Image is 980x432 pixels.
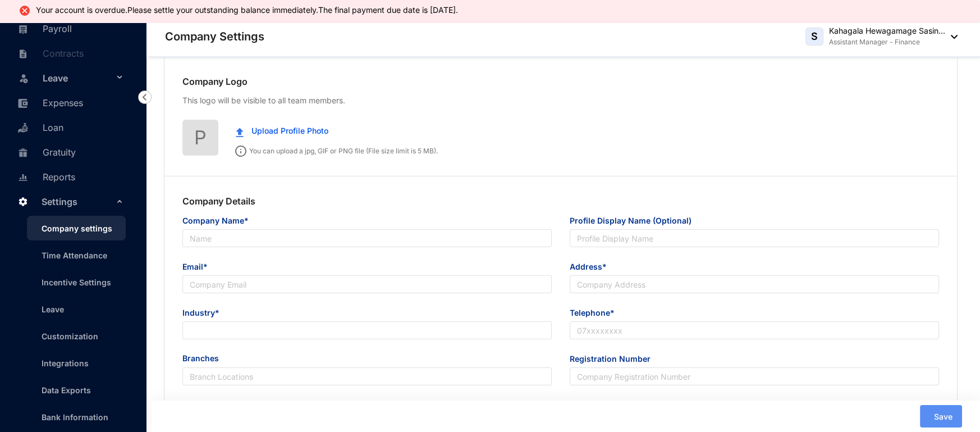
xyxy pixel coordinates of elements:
[182,95,939,106] p: This logo will be visible to all team members.
[138,90,152,104] img: nav-icon-left.19a07721e4dec06a274f6d07517f07b7.svg
[33,304,64,314] a: Leave
[829,37,945,48] p: Assistant Manager - Finance
[33,385,91,395] a: Data Exports
[182,275,552,293] input: Email*
[18,172,28,183] img: report-unselected.e6a6b4230fc7da01f883.svg
[9,139,132,164] li: Gratuity
[182,353,552,366] span: Branches
[829,25,945,37] p: Kahagala Hewagamage Sasin...
[15,23,72,34] a: Payroll
[18,49,28,59] img: contract-unselected.99e2b2107c0a7dd48938.svg
[18,24,28,34] img: payroll-unselected.b590312f920e76f0c668.svg
[182,229,552,247] input: Company Name*
[570,215,699,227] label: Profile Display Name (Optional)
[18,72,29,84] img: leave-unselected.2934df6273408c3f84d9.svg
[182,367,552,385] input: Branch Locations
[33,251,107,260] a: Time Attendance
[18,123,28,133] img: loan-unselected.d74d20a04637f2d15ab5.svg
[165,29,264,44] p: Company Settings
[570,353,658,365] label: Registration Number
[9,164,132,189] li: Reports
[33,331,98,341] a: Customization
[9,90,132,115] li: Expenses
[235,145,246,157] img: info.ad751165ce926853d1d36026adaaebbf.svg
[18,98,28,108] img: expense-unselected.2edcf0507c847f3e9e96.svg
[33,224,112,233] a: Company settings
[36,6,464,15] li: Your account is overdue.Please settle your outstanding balance immediately.The final payment due ...
[18,148,28,158] img: gratuity-unselected.a8c340787eea3cf492d7.svg
[920,405,962,428] button: Save
[42,190,113,213] span: Settings
[182,261,216,273] label: Email*
[227,120,337,142] button: Upload Profile Photo
[15,147,76,158] a: Gratuity
[18,197,28,207] img: settings.f4f5bcbb8b4eaa341756.svg
[15,97,83,108] a: Expenses
[251,125,328,137] span: Upload Profile Photo
[33,278,111,287] a: Incentive Settings
[236,128,244,137] img: upload.c0f81fc875f389a06f631e1c6d8834da.svg
[15,171,75,183] a: Reports
[33,358,89,368] a: Integrations
[811,31,818,42] span: S
[194,122,207,152] span: P
[9,115,132,139] li: Loan
[9,40,132,65] li: Contracts
[9,16,132,40] li: Payroll
[945,35,958,39] img: dropdown-black.8e83cc76930a90b1a4fdb6d089b7bf3a.svg
[570,367,939,385] input: Registration Number
[570,261,615,273] label: Address*
[43,67,113,89] span: Leave
[15,48,84,59] a: Contracts
[570,307,622,319] label: Telephone*
[227,142,438,157] p: You can upload a jpg, GIF or PNG file (File size limit is 5 MB).
[570,229,939,247] input: Profile Display Name (Optional)
[182,75,939,88] p: Company Logo
[15,122,63,133] a: Loan
[18,4,31,17] img: alert-icon-error.ae2eb8c10aa5e3dc951a89517520af3a.svg
[934,411,952,422] span: Save
[33,412,108,422] a: Bank Information
[182,194,939,215] p: Company Details
[182,215,257,227] label: Company Name*
[570,321,939,339] input: Telephone*
[570,275,939,293] input: Address*
[182,307,227,319] label: Industry*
